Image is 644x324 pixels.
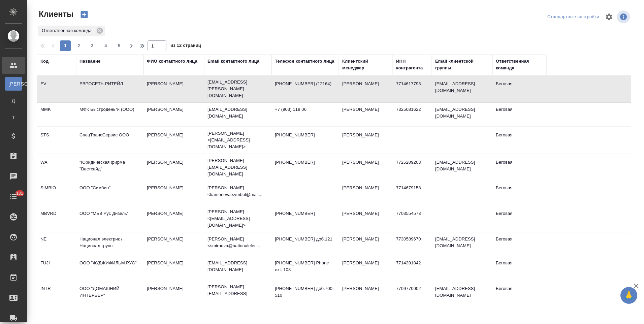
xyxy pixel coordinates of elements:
td: 7714617793 [393,77,432,101]
td: [PERSON_NAME] [143,207,204,230]
p: +7 (903) 119 06 [275,106,335,113]
td: 7709770002 [393,282,432,305]
p: [PERSON_NAME] <[EMAIL_ADDRESS][DOMAIN_NAME]> [207,130,268,150]
td: EV [37,77,76,101]
td: 7714391842 [393,256,432,280]
td: ЕВРОСЕТЬ-РИТЕЙЛ [76,77,143,101]
p: [PHONE_NUMBER] Phone ext. 108 [275,260,335,273]
span: Посмотреть информацию [617,10,631,23]
td: СпецТрансСервис ООО [76,128,143,152]
td: [PERSON_NAME] [339,128,393,152]
td: ООО "ФУДЖИФИЛЬМ РУС" [76,256,143,280]
button: 3 [87,40,98,51]
button: 2 [73,40,84,51]
p: [PERSON_NAME][EMAIL_ADDRESS][DOMAIN_NAME] [207,284,268,304]
span: 131 [12,190,27,197]
td: [PERSON_NAME] [339,77,393,101]
td: [PERSON_NAME] [339,156,393,179]
a: Т [5,111,22,124]
span: 4 [100,42,111,49]
td: ООО "МБВ Рус Дизель" [76,207,143,230]
a: Д [5,94,22,107]
td: MBVRD [37,207,76,230]
div: Код [40,58,49,65]
td: [EMAIL_ADDRESS][DOMAIN_NAME] [432,156,492,179]
td: MMK [37,103,76,126]
button: 4 [100,40,111,51]
p: [EMAIL_ADDRESS][DOMAIN_NAME] [207,106,268,120]
div: Email клиентской группы [435,58,489,71]
div: ФИО контактного лица [147,58,197,65]
p: [PHONE_NUMBER] [275,132,335,138]
div: Клиентский менеджер [342,58,389,71]
td: 7725209203 [393,156,432,179]
p: [PERSON_NAME][EMAIL_ADDRESS][DOMAIN_NAME] [207,157,268,177]
td: [EMAIL_ADDRESS][DOMAIN_NAME] [432,77,492,101]
span: Д [8,97,19,104]
span: 3 [87,42,98,49]
td: Беговая [492,232,546,256]
span: 🙏 [623,288,635,302]
div: Телефон контактного лица [275,58,334,65]
td: "Юридическая фирма "Вестсайд" [76,156,143,179]
td: Беговая [492,128,546,152]
p: [EMAIL_ADDRESS][DOMAIN_NAME] [207,260,268,273]
td: Беговая [492,156,546,179]
td: ООО "Симбио" [76,181,143,205]
td: 7703554573 [393,207,432,230]
td: ООО "ДОМАШНИЙ ИНТЕРЬЕР" [76,282,143,305]
p: [EMAIL_ADDRESS][PERSON_NAME][DOMAIN_NAME] [207,79,268,99]
span: 5 [114,42,125,49]
div: Название [79,58,100,65]
td: [PERSON_NAME] [339,256,393,280]
span: Т [8,114,19,121]
td: Национал электрик / Национал групп [76,232,143,256]
td: [PERSON_NAME] [143,232,204,256]
span: Настроить таблицу [601,9,617,25]
span: из 12 страниц [170,41,201,51]
td: Беговая [492,77,546,101]
td: [PERSON_NAME] [143,77,204,101]
p: [PHONE_NUMBER] (12164) [275,80,335,87]
td: [PERSON_NAME] [339,207,393,230]
p: [PHONE_NUMBER] доб.121 [275,236,335,242]
p: Ответственная команда [42,27,94,34]
button: Создать [76,9,92,20]
td: [PERSON_NAME] [339,181,393,205]
a: 131 [2,188,25,205]
td: STS [37,128,76,152]
td: [PERSON_NAME] [143,103,204,126]
td: МФК Быстроденьги (ООО) [76,103,143,126]
button: 🙏 [620,287,637,304]
td: Беговая [492,207,546,230]
p: [PHONE_NUMBER] [275,210,335,217]
div: Email контактного лица [207,58,259,65]
td: [EMAIL_ADDRESS][DOMAIN_NAME] [432,282,492,305]
td: [EMAIL_ADDRESS][DOMAIN_NAME] [432,232,492,256]
td: [PERSON_NAME] [143,128,204,152]
td: WA [37,156,76,179]
td: [PERSON_NAME] [143,256,204,280]
p: [PHONE_NUMBER] [275,159,335,166]
span: Клиенты [37,9,73,20]
div: ИНН контрагента [396,58,428,71]
button: 5 [114,40,125,51]
td: Беговая [492,256,546,280]
p: [PERSON_NAME] <kameneva.symbol@mail... [207,185,268,198]
td: [PERSON_NAME] [339,103,393,126]
p: [PERSON_NAME] <[EMAIL_ADDRESS][DOMAIN_NAME]> [207,208,268,229]
span: 2 [73,42,84,49]
td: [PERSON_NAME] [143,181,204,205]
div: split button [546,12,601,22]
td: SIMBIO [37,181,76,205]
td: Беговая [492,103,546,126]
span: [PERSON_NAME] [8,80,19,87]
td: FUJI [37,256,76,280]
td: [PERSON_NAME] [143,156,204,179]
a: [PERSON_NAME] [5,77,22,91]
td: [PERSON_NAME] [143,282,204,305]
td: 7730589670 [393,232,432,256]
td: NE [37,232,76,256]
p: [PERSON_NAME] <smirnova@nationalelec... [207,236,268,249]
td: INTR [37,282,76,305]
